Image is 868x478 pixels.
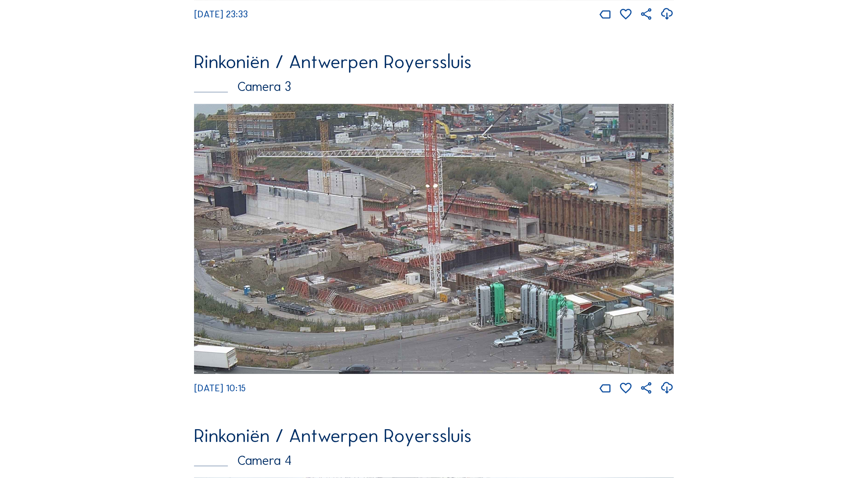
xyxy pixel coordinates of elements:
[194,426,674,445] div: Rinkoniën / Antwerpen Royerssluis
[194,104,674,374] img: Image
[194,9,248,20] span: [DATE] 23:33
[194,53,674,71] div: Rinkoniën / Antwerpen Royerssluis
[194,382,246,394] span: [DATE] 10:15
[194,80,674,93] div: Camera 3
[194,454,674,467] div: Camera 4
